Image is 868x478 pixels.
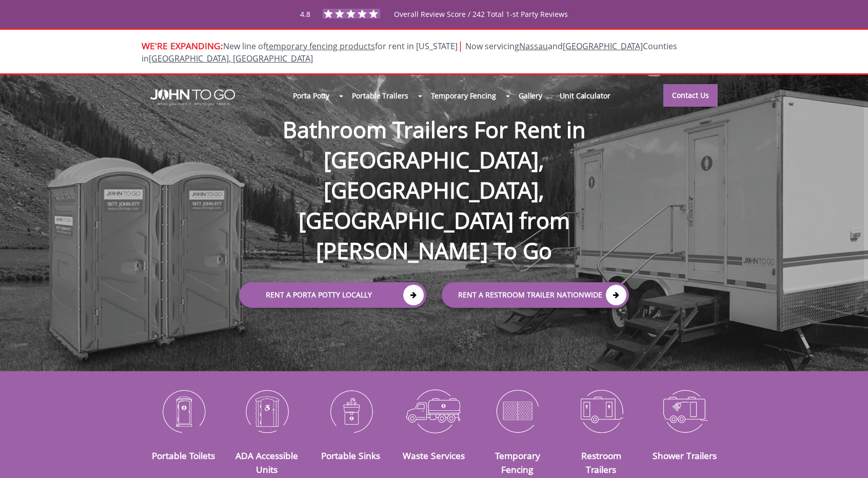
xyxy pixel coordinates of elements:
a: Restroom Trailers [581,449,621,475]
a: Portable Sinks [321,449,380,462]
a: Portable Trailers [343,85,417,107]
a: Porta Potty [284,85,338,107]
a: Gallery [510,85,551,107]
a: Temporary Fencing [422,85,505,107]
a: [GEOGRAPHIC_DATA] [563,41,643,52]
a: ADA Accessible Units [235,449,298,475]
a: Contact Us [663,84,718,107]
a: temporary fencing products [266,41,375,52]
h1: Bathroom Trailers For Rent in [GEOGRAPHIC_DATA], [GEOGRAPHIC_DATA], [GEOGRAPHIC_DATA] from [PERSO... [229,82,639,266]
img: Restroom-Trailers-icon_N.png [567,384,635,437]
a: Portable Toilets [152,449,215,462]
img: Portable-Toilets-icon_N.png [149,384,218,437]
img: ADA-Accessible-Units-icon_N.png [233,384,301,437]
a: [GEOGRAPHIC_DATA], [GEOGRAPHIC_DATA] [149,53,313,64]
img: Waste-Services-icon_N.png [400,384,468,437]
span: Overall Review Score / 242 Total 1-st Party Reviews [394,9,568,39]
a: Waste Services [403,449,465,462]
span: 4.8 [300,9,310,19]
span: New line of for rent in [US_STATE] [142,41,677,65]
a: rent a RESTROOM TRAILER Nationwide [442,282,629,308]
img: Portable-Sinks-icon_N.png [317,384,385,437]
span: | [458,38,463,52]
img: Temporary-Fencing-cion_N.png [483,384,551,437]
a: Shower Trailers [653,449,717,462]
a: Unit Calculator [551,85,619,107]
img: JOHN to go [150,89,235,106]
a: Temporary Fencing [495,449,540,475]
span: WE'RE EXPANDING: [142,39,223,52]
a: Nassau [519,41,548,52]
img: Shower-Trailers-icon_N.png [650,384,719,437]
a: Rent a Porta Potty Locally [239,282,426,308]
